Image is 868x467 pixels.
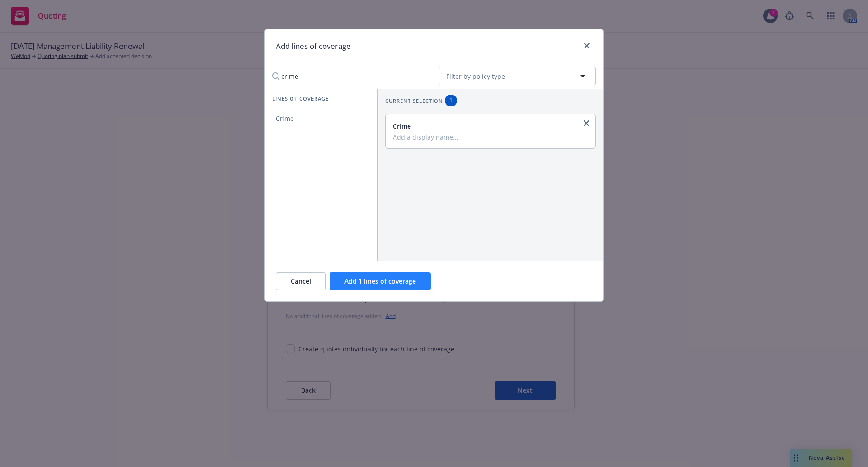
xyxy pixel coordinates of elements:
[267,67,431,85] input: Search lines of coverage...
[393,133,586,141] input: Add a display name...
[272,95,329,102] span: Lines of coverage
[344,277,416,285] span: Add 1 lines of coverage
[446,72,505,81] span: Filter by policy type
[276,272,326,290] button: Cancel
[439,67,596,85] button: Filter by policy type
[385,97,443,105] span: Current selection
[330,272,431,290] button: Add 1 lines of coverage
[581,118,592,129] a: close
[276,40,351,52] h1: Add lines of coverage
[448,96,453,105] span: 1
[393,121,586,131] div: Crime
[291,277,311,285] span: Cancel
[581,40,592,51] a: close
[265,114,305,123] span: Crime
